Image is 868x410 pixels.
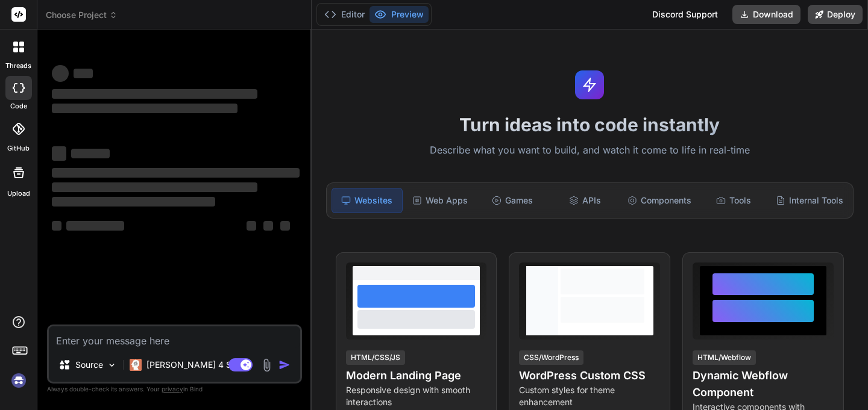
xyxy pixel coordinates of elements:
[7,188,30,199] label: Upload
[66,221,124,231] span: ‌
[623,188,696,213] div: Components
[46,9,118,21] span: Choose Project
[771,188,848,213] div: Internal Tools
[52,65,69,82] span: ‌
[10,101,27,111] label: code
[319,114,861,135] h1: Turn ideas into code instantly
[146,359,236,371] p: [PERSON_NAME] 4 S..
[645,5,725,24] div: Discord Support
[405,188,475,213] div: Web Apps
[52,104,237,113] span: ‌
[52,146,66,161] span: ‌
[550,188,620,213] div: APIs
[8,370,29,391] img: signin
[247,221,256,231] span: ‌
[346,367,487,384] h4: Modern Landing Page
[52,221,61,231] span: ‌
[477,188,547,213] div: Games
[370,6,429,23] button: Preview
[693,350,756,365] div: HTML/Webflow
[7,143,30,154] label: GitHub
[52,168,300,178] span: ‌
[280,221,290,231] span: ‌
[130,359,142,371] img: Claude 4 Sonnet
[75,359,103,371] p: Source
[732,5,800,24] button: Download
[71,149,110,158] span: ‌
[47,384,302,395] p: Always double-check its answers. Your in Bind
[346,350,405,365] div: HTML/CSS/JS
[319,6,370,23] button: Editor
[52,89,257,99] span: ‌
[52,182,257,192] span: ‌
[52,197,215,207] span: ‌
[263,221,273,231] span: ‌
[346,384,487,408] p: Responsive design with smooth interactions
[808,5,863,24] button: Deploy
[319,143,861,158] p: Describe what you want to build, and watch it come to life in real-time
[5,61,31,71] label: threads
[519,367,660,384] h4: WordPress Custom CSS
[162,385,183,393] span: privacy
[519,384,660,408] p: Custom styles for theme enhancement
[74,69,93,78] span: ‌
[260,358,274,372] img: attachment
[693,367,834,401] h4: Dynamic Webflow Component
[332,188,403,213] div: Websites
[107,360,117,370] img: Pick Models
[699,188,769,213] div: Tools
[278,359,291,371] img: icon
[519,350,583,365] div: CSS/WordPress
